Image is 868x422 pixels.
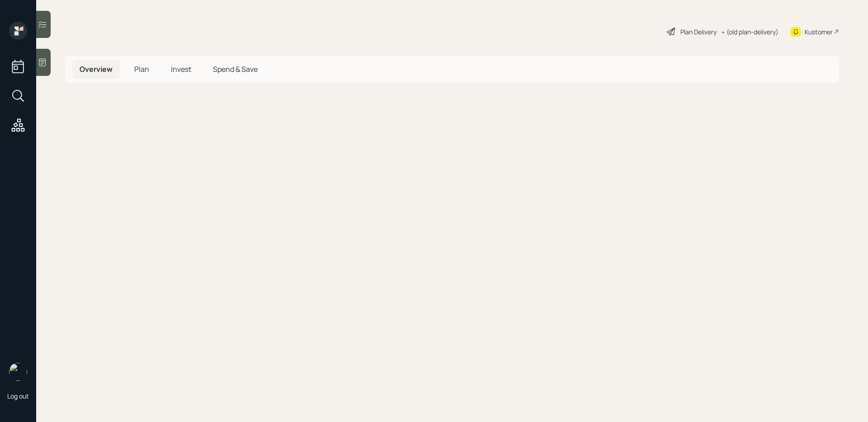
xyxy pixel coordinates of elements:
[7,392,29,400] div: Log out
[721,27,778,37] div: • (old plan-delivery)
[134,64,149,74] span: Plan
[213,64,258,74] span: Spend & Save
[80,64,113,74] span: Overview
[680,27,717,37] div: Plan Delivery
[9,363,27,381] img: sami-boghos-headshot.png
[171,64,191,74] span: Invest
[805,27,833,37] div: Kustomer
